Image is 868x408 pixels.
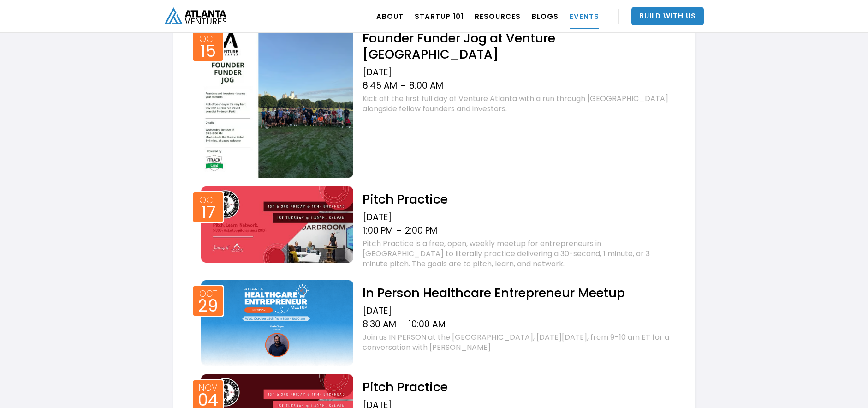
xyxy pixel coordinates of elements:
div: – [396,225,402,236]
div: [DATE] [363,212,672,223]
div: 10:00 AM [408,319,446,330]
div: 8:30 AM [363,319,396,330]
img: Event thumb [201,186,353,263]
h2: In Person Healthcare Entrepreneur Meetup [363,285,672,301]
div: 15 [200,44,216,58]
div: – [399,319,405,330]
div: – [400,80,406,91]
a: Startup 101 [415,3,464,29]
div: 6:45 AM [363,80,397,91]
div: Pitch Practice is a free, open, weekly meetup for entrepreneurs in [GEOGRAPHIC_DATA] to literally... [363,239,672,269]
a: Event thumbOct29In Person Healthcare Entrepreneur Meetup[DATE]8:30 AM–10:00 AMJoin us IN PERSON a... [196,278,672,366]
img: Event thumb [201,25,353,178]
div: Join us IN PERSON at the [GEOGRAPHIC_DATA], [DATE][DATE], from 9–10 am ET for a conversation with... [363,332,672,353]
div: Oct [199,35,217,43]
a: EVENTS [570,3,599,29]
div: 1:00 PM [363,225,393,236]
div: 8:00 AM [409,80,443,91]
div: 29 [198,299,218,313]
a: Event thumbOct17Pitch Practice[DATE]1:00 PM–2:00 PMPitch Practice is a free, open, weekly meetup ... [196,184,672,271]
div: Kick off the first full day of Venture Atlanta with a run through [GEOGRAPHIC_DATA] alongside fel... [363,94,672,114]
img: Event thumb [201,280,353,366]
div: Oct [199,196,217,204]
div: [DATE] [363,67,672,78]
div: [DATE] [363,306,672,317]
div: 17 [201,205,215,219]
a: Build With Us [631,7,704,25]
h2: Founder Funder Jog at Venture [GEOGRAPHIC_DATA] [363,30,672,62]
a: Event thumbOct15Founder Funder Jog at Venture [GEOGRAPHIC_DATA][DATE]6:45 AM–8:00 AMKick off the ... [196,23,672,178]
div: 04 [198,393,218,407]
div: Nov [199,384,217,392]
h2: Pitch Practice [363,191,672,207]
a: BLOGS [532,3,559,29]
div: Oct [199,289,217,298]
a: ABOUT [376,3,404,29]
h2: Pitch Practice [363,379,672,395]
a: RESOURCES [475,3,521,29]
div: 2:00 PM [405,225,437,236]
